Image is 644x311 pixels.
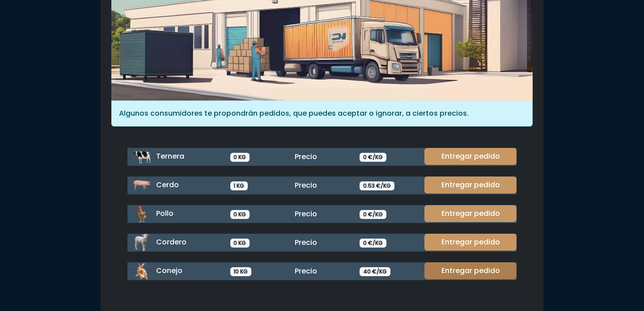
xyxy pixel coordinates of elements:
span: Cerdo [156,180,179,190]
span: Pollo [156,208,174,219]
div: Precio [289,237,354,248]
a: Entregar pedido [424,234,517,251]
span: 0 €/KG [360,210,386,219]
div: Precio [289,209,354,219]
span: Ternera [156,151,184,161]
a: Entregar pedido [424,205,517,222]
span: 0 €/KG [360,239,386,248]
img: cerdo.png [133,177,151,194]
span: 0 KG [230,210,250,219]
div: Precio [289,180,354,191]
span: Cordero [156,237,186,247]
span: Conejo [156,265,182,276]
span: 0.53 €/KG [360,181,394,190]
img: pollo.png [133,205,151,223]
span: 10 KG [230,267,252,276]
div: Precio [289,266,354,277]
span: 1 KG [230,181,248,190]
span: 0 KG [230,239,250,248]
div: Precio [289,151,354,162]
span: 0 KG [230,153,250,162]
img: conejo.png [133,262,151,280]
span: 40 €/KG [360,267,390,276]
a: Entregar pedido [424,262,517,279]
img: cordero.png [133,234,151,252]
img: ternera.png [133,148,151,166]
span: 0 €/KG [360,153,386,162]
div: Algunos consumidores te propondrán pedidos, que puedes aceptar o ignorar, a ciertos precios. [111,101,533,126]
a: Entregar pedido [424,177,517,193]
a: Entregar pedido [424,148,517,165]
